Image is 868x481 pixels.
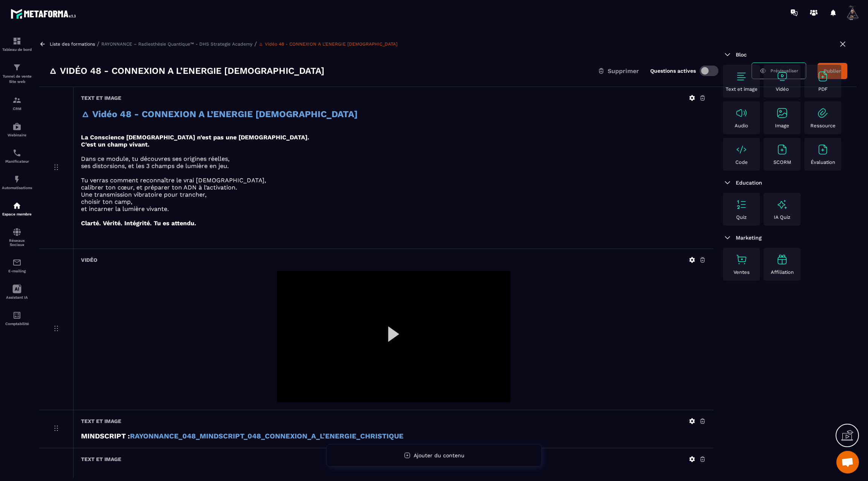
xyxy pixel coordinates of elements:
[101,41,252,47] a: RAYONNANCE – Radiesthésie Quantique™ - DHS Strategie Academy
[773,159,791,165] p: SCORM
[50,41,95,47] a: Liste des formations
[736,52,747,58] span: Bloc
[2,238,32,247] p: Réseaux Sociaux
[2,133,32,137] p: Webinaire
[2,47,32,52] p: Tableau de bord
[736,235,762,241] span: Marketing
[81,177,266,184] span: Tu verras comment reconnaître le vrai [DEMOGRAPHIC_DATA],
[2,31,32,57] a: formationformationTableau de bord
[2,74,32,84] p: Tunnel de vente Site web
[735,199,747,211] img: text-image no-wrap
[2,195,32,222] a: automationsautomationsEspace membre
[12,122,21,131] img: automations
[81,418,121,424] h6: Text et image
[259,41,397,47] a: 🜂 Vidéo 48 - CONNEXION A L’ENERGIE [DEMOGRAPHIC_DATA]
[81,257,97,263] h6: Vidéo
[12,228,21,237] img: social-network
[2,57,32,90] a: formationformationTunnel de vente Site web
[2,116,32,143] a: automationsautomationsWebinaire
[608,67,639,75] span: Supprimer
[735,107,747,119] img: text-image no-wrap
[776,86,789,92] p: Vidéo
[775,123,789,128] p: Image
[81,134,309,141] strong: La Conscience [DEMOGRAPHIC_DATA] n’est pas une [DEMOGRAPHIC_DATA].
[774,214,790,220] p: IA Quiz
[735,123,748,128] p: Audio
[810,123,836,128] p: Ressource
[97,40,99,47] span: /
[414,452,465,458] span: Ajouter du contenu
[817,144,829,156] img: text-image no-wrap
[12,311,21,320] img: accountant
[81,95,121,101] h6: Text et image
[81,162,229,169] span: ses distorsions, et les 3 champs de lumière en jeu.
[12,175,21,184] img: automations
[776,199,788,211] img: text-image
[81,205,169,212] span: et incarner la lumière vivante.
[650,68,696,74] label: Questions actives
[81,198,132,205] span: choisir ton camp,
[776,70,788,82] img: text-image no-wrap
[818,86,828,92] p: PDF
[12,258,21,267] img: email
[49,65,324,77] h3: 🜂 Vidéo 48 - CONNEXION A L’ENERGIE [DEMOGRAPHIC_DATA]
[283,470,504,481] span: _____________________________________________
[836,451,859,473] div: Ouvrir le chat
[735,253,747,266] img: text-image no-wrap
[817,70,829,82] img: text-image no-wrap
[2,279,32,305] a: Assistant IA
[723,233,732,242] img: arrow-down
[12,201,21,210] img: automations
[2,322,32,326] p: Comptabilité
[12,63,21,72] img: formation
[81,109,358,119] strong: 🜂 Vidéo 48 - CONNEXION A L’ENERGIE [DEMOGRAPHIC_DATA]
[2,159,32,163] p: Planificateur
[2,222,32,252] a: social-networksocial-networkRéseaux Sociaux
[81,191,206,198] span: Une transmission vibratoire pour trancher,
[2,107,32,111] p: CRM
[2,169,32,195] a: automationsautomationsAutomatisations
[736,180,762,186] span: Education
[2,252,32,279] a: emailemailE-mailing
[11,7,78,21] img: logo
[81,220,196,227] strong: Clarté. Vérité. Intégrité. Tu es attendu.
[734,269,750,275] p: Ventes
[735,144,747,156] img: text-image no-wrap
[723,50,732,59] img: arrow-down
[81,155,229,162] span: Dans ce module, tu découvres ses origines réelles,
[817,107,829,119] img: text-image no-wrap
[776,107,788,119] img: text-image no-wrap
[12,37,21,46] img: formation
[776,144,788,156] img: text-image no-wrap
[2,90,32,116] a: formationformationCRM
[130,432,403,440] a: RAYONNANCE_048_MINDSCRIPT_048_CONNEXION_A_L’ENERGIE_CHRISTIQUE
[771,269,794,275] p: Affiliation
[81,141,150,148] strong: C’est un champ vivant.
[726,86,758,92] p: Text et image
[2,269,32,273] p: E-mailing
[811,159,835,165] p: Évaluation
[12,148,21,157] img: scheduler
[81,456,121,462] h6: Text et image
[735,159,748,165] p: Code
[736,214,747,220] p: Quiz
[12,96,21,105] img: formation
[776,253,788,266] img: text-image
[81,184,237,191] span: calibrer ton cœur, et préparer ton ADN à l’activation.
[2,212,32,216] p: Espace membre
[2,305,32,331] a: accountantaccountantComptabilité
[254,40,257,47] span: /
[2,143,32,169] a: schedulerschedulerPlanificateur
[2,295,32,299] p: Assistant IA
[735,70,747,82] img: text-image no-wrap
[81,432,130,440] strong: MINDSCRIPT :
[723,178,732,187] img: arrow-down
[2,186,32,190] p: Automatisations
